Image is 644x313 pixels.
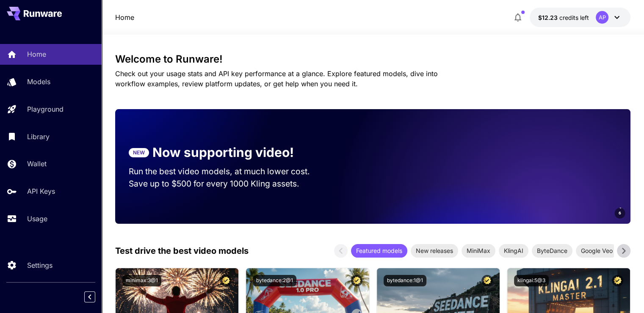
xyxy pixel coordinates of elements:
[27,77,50,87] p: Models
[115,69,438,88] span: Check out your usage stats and API key performance at a glance. Explore featured models, dive int...
[411,244,458,258] div: New releases
[27,132,50,142] p: Library
[538,13,589,22] div: $12.23338
[253,275,296,286] button: bytedance:2@1
[499,246,528,255] span: KlingAI
[530,8,630,27] button: $12.23338AP
[84,291,95,302] button: Collapse sidebar
[384,275,426,286] button: bytedance:1@1
[152,143,294,162] p: Now supporting video!
[462,244,495,258] div: MiniMax
[27,104,64,114] p: Playground
[27,186,55,196] p: API Keys
[115,53,630,65] h3: Welcome to Runware!
[27,214,47,224] p: Usage
[91,289,102,305] div: Collapse sidebar
[411,246,458,255] span: New releases
[115,244,249,257] p: Test drive the best video models
[122,275,161,286] button: minimax:3@1
[351,246,407,255] span: Featured models
[129,165,326,178] p: Run the best video models, at much lower cost.
[514,275,549,286] button: klingai:5@3
[481,275,493,286] button: Certified Model – Vetted for best performance and includes a commercial license.
[351,244,407,258] div: Featured models
[115,12,134,22] a: Home
[499,244,528,258] div: KlingAI
[532,244,572,258] div: ByteDance
[538,14,559,21] span: $12.23
[559,14,589,21] span: credits left
[532,246,572,255] span: ByteDance
[133,149,145,156] p: NEW
[576,244,618,258] div: Google Veo
[576,246,618,255] span: Google Veo
[129,178,326,190] p: Save up to $500 for every 1000 Kling assets.
[220,275,232,286] button: Certified Model – Vetted for best performance and includes a commercial license.
[27,49,46,59] p: Home
[27,260,53,270] p: Settings
[351,275,362,286] button: Certified Model – Vetted for best performance and includes a commercial license.
[619,210,621,216] span: 6
[115,12,134,22] nav: breadcrumb
[27,159,47,169] p: Wallet
[612,275,623,286] button: Certified Model – Vetted for best performance and includes a commercial license.
[596,11,608,24] div: AP
[462,246,495,255] span: MiniMax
